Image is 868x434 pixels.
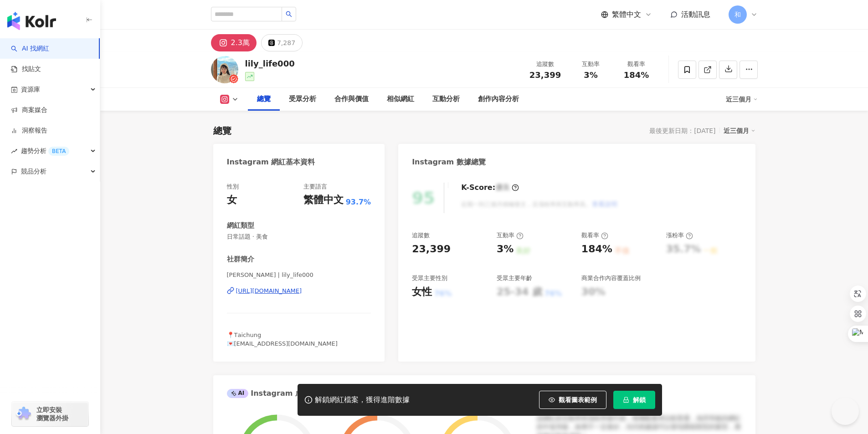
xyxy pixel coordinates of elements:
div: 創作內容分析 [478,94,519,105]
div: 近三個月 [724,125,755,137]
div: 觀看率 [619,60,654,69]
div: 受眾主要性別 [412,274,447,282]
div: 互動率 [497,231,524,240]
span: 23,399 [529,70,561,80]
span: 競品分析 [21,161,46,182]
div: 合作與價值 [334,94,369,105]
span: 觀看圖表範例 [559,396,597,403]
button: 2.3萬 [211,34,257,51]
div: 主要語言 [303,183,327,191]
span: [PERSON_NAME] | lily_life000 [227,271,371,279]
span: 和 [734,10,741,20]
div: 商業合作內容覆蓋比例 [581,274,641,282]
span: 活動訊息 [681,10,710,19]
button: 7,287 [261,34,303,51]
img: KOL Avatar [211,56,238,83]
div: 總覽 [213,124,231,137]
div: 追蹤數 [528,60,563,69]
div: 最後更新日期：[DATE] [649,127,715,134]
span: 93.7% [346,197,371,207]
div: 23,399 [412,242,451,256]
div: [URL][DOMAIN_NAME] [236,287,302,295]
div: lily_life000 [245,58,295,69]
span: 立即安裝 瀏覽器外掛 [36,406,68,422]
div: 184% [581,242,612,256]
button: 解鎖 [613,391,655,409]
div: Instagram 數據總覽 [412,157,486,167]
div: 解鎖網紅檔案，獲得進階數據 [315,395,410,405]
div: 社群簡介 [227,255,254,264]
span: lock [623,397,629,403]
span: 184% [624,71,649,80]
div: 觀看率 [581,231,608,240]
span: 解鎖 [633,396,646,403]
div: 總覽 [257,94,271,105]
div: 相似網紅 [387,94,414,105]
span: 3% [584,71,598,80]
a: [URL][DOMAIN_NAME] [227,287,371,295]
div: 互動分析 [432,94,460,105]
span: rise [11,148,17,154]
div: 受眾主要年齡 [497,274,532,282]
div: 性別 [227,183,239,191]
div: BETA [48,147,69,156]
a: 洞察報告 [11,126,47,135]
span: 趨勢分析 [21,141,69,161]
span: 日常話題 · 美食 [227,233,371,241]
span: 繁體中文 [612,10,641,20]
div: 3% [497,242,514,256]
div: 近三個月 [726,92,758,107]
div: 追蹤數 [412,231,430,240]
a: 找貼文 [11,65,41,74]
a: searchAI 找網紅 [11,44,49,53]
div: 互動率 [574,60,608,69]
div: 繁體中文 [303,193,344,207]
span: search [286,11,292,17]
div: 網紅類型 [227,221,254,230]
div: 受眾分析 [289,94,316,105]
a: chrome extension立即安裝 瀏覽器外掛 [12,402,88,426]
div: 女性 [412,285,432,299]
span: 📍𝖳𝖺𝗂chung 💌[EMAIL_ADDRESS][DOMAIN_NAME] [227,332,338,347]
div: 2.3萬 [231,36,250,49]
div: K-Score : [461,183,519,193]
span: 資源庫 [21,79,40,100]
img: logo [7,12,56,30]
a: 商案媒合 [11,106,47,115]
div: Instagram 網紅基本資料 [227,157,315,167]
div: 漲粉率 [666,231,693,240]
button: 觀看圖表範例 [539,391,606,409]
div: 7,287 [277,36,295,49]
img: chrome extension [15,407,32,421]
div: 女 [227,193,237,207]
